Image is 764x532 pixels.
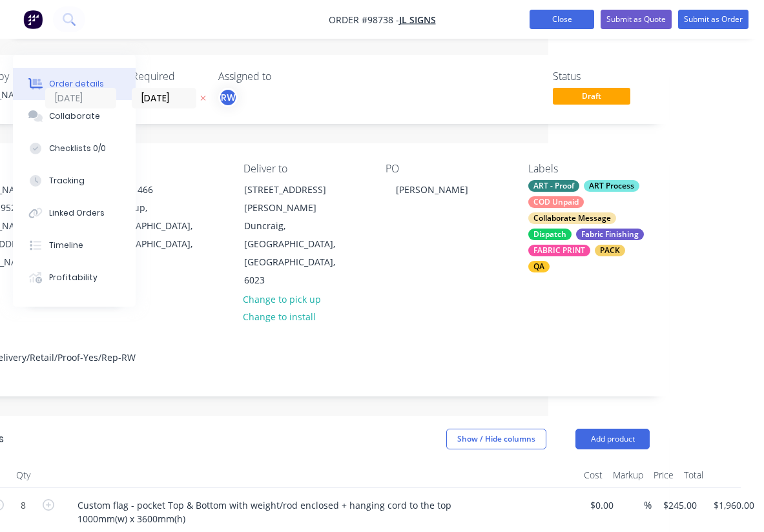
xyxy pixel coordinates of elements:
[101,163,222,175] div: Bill to
[584,180,639,192] div: ART Process
[386,180,479,199] div: [PERSON_NAME]
[679,462,708,488] div: Total
[233,180,362,290] div: [STREET_ADDRESS][PERSON_NAME]Duncraig, [GEOGRAPHIC_DATA], [GEOGRAPHIC_DATA], 6023
[13,197,136,229] button: Linked Orders
[49,110,100,122] div: Collaborate
[329,14,399,26] span: Order #98738 -
[132,70,203,83] div: Required
[13,165,136,197] button: Tracking
[13,100,136,132] button: Collaborate
[244,217,351,289] div: Duncraig, [GEOGRAPHIC_DATA], [GEOGRAPHIC_DATA], 6023
[49,272,98,283] div: Profitability
[218,88,238,107] button: RW
[528,212,616,224] div: Collaborate Message
[601,10,672,29] button: Submit as Quote
[528,261,550,272] div: QA
[579,462,608,488] div: Cost
[528,196,584,208] div: COD Unpaid
[101,181,209,199] div: Po Box 1466
[90,180,220,272] div: Po Box 1466Joondalup, [GEOGRAPHIC_DATA], [GEOGRAPHIC_DATA], 6919
[553,70,650,83] div: Status
[244,181,351,217] div: [STREET_ADDRESS][PERSON_NAME]
[49,78,104,90] div: Order details
[13,261,136,294] button: Profitability
[530,10,594,29] button: Close
[446,429,546,449] button: Show / Hide columns
[644,498,652,513] span: %
[49,207,105,219] div: Linked Orders
[49,175,85,187] div: Tracking
[608,462,648,488] div: Markup
[528,163,650,175] div: Labels
[575,429,650,449] button: Add product
[236,308,323,325] button: Change to install
[243,163,365,175] div: Deliver to
[576,229,644,240] div: Fabric Finishing
[528,229,572,240] div: Dispatch
[528,180,579,192] div: ART - Proof
[399,14,436,26] a: JL Signs
[13,68,136,100] button: Order details
[236,290,328,307] button: Change to pick up
[678,10,749,29] button: Submit as Order
[13,132,136,165] button: Checklists 0/0
[23,10,43,29] img: Factory
[648,462,679,488] div: Price
[67,496,462,528] div: Custom flag - pocket Top & Bottom with weight/rod enclosed + hanging cord to the top 1000mm(w) x ...
[101,199,209,271] div: Joondalup, [GEOGRAPHIC_DATA], [GEOGRAPHIC_DATA], 6919
[528,245,590,256] div: FABRIC PRINT
[13,229,136,261] button: Timeline
[49,143,106,154] div: Checklists 0/0
[218,70,347,83] div: Assigned to
[595,245,625,256] div: PACK
[386,163,507,175] div: PO
[553,88,630,104] span: Draft
[49,240,83,251] div: Timeline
